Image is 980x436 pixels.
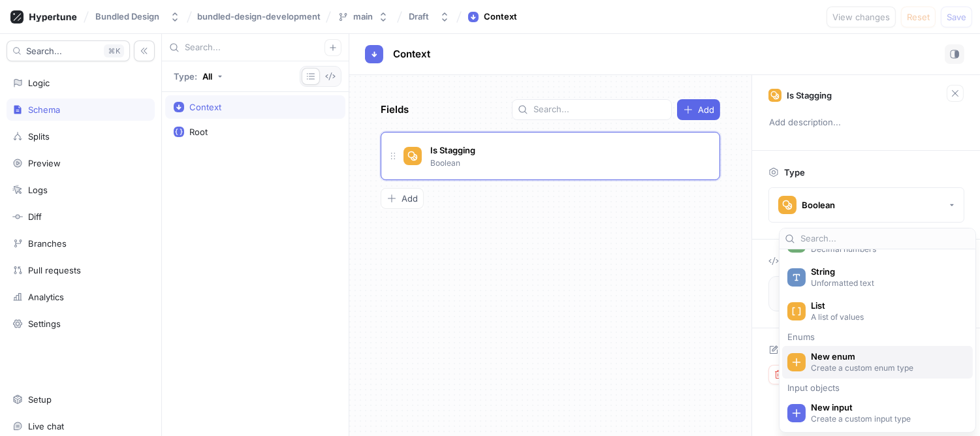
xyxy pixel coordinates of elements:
span: View changes [832,13,890,21]
span: String [811,266,961,277]
p: Type [784,167,805,178]
div: Context [189,102,221,112]
p: Type: [174,72,197,81]
div: Splits [28,131,50,142]
div: Analytics [28,292,64,302]
span: Search... [26,47,62,55]
button: Draft [403,6,455,27]
div: Draft [409,11,429,22]
p: Is Stagging [787,90,832,101]
span: New enum [811,351,961,362]
div: All [202,72,212,81]
div: Context [484,10,517,23]
div: Logs [28,185,48,195]
p: Context [393,47,430,62]
p: A list of values [811,311,961,322]
span: List [811,300,961,311]
div: Diff [28,211,42,222]
div: Settings [28,319,61,329]
button: Type: All [169,66,227,87]
div: Input objects [782,384,973,392]
div: Logic [28,78,50,88]
p: Boolean [430,157,460,169]
span: New input [811,402,961,413]
p: Add description... [763,112,969,134]
span: Add [402,195,418,202]
span: Is Stagging [430,145,475,155]
p: Create a custom input type [811,413,961,424]
div: K [104,44,124,57]
span: Save [947,13,966,21]
div: Bundled Design [95,11,159,22]
button: Save [941,7,972,27]
p: Fields [381,102,409,117]
button: Add [381,188,424,209]
button: main [332,6,394,27]
div: main [353,11,373,22]
button: Reset [901,7,936,27]
div: Boolean [802,200,835,211]
div: Setup [28,394,52,405]
div: Live chat [28,421,64,431]
span: Add [698,106,714,114]
div: Root [189,127,208,137]
button: Add [677,99,720,120]
button: Search...K [7,40,130,61]
p: Decimal numbers [811,243,961,255]
span: Reset [907,13,930,21]
button: Boolean [768,187,964,223]
div: Branches [28,238,67,249]
span: bundled-design-development [197,12,321,21]
div: Preview [28,158,61,168]
div: Pull requests [28,265,81,275]
input: Search... [533,103,666,116]
div: Schema [28,104,60,115]
button: View changes [827,7,896,27]
button: Bundled Design [90,6,185,27]
input: Search... [185,41,324,54]
input: Search... [800,232,970,245]
div: Enums [782,333,973,341]
p: Unformatted text [811,277,961,288]
p: Create a custom enum type [811,362,961,373]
